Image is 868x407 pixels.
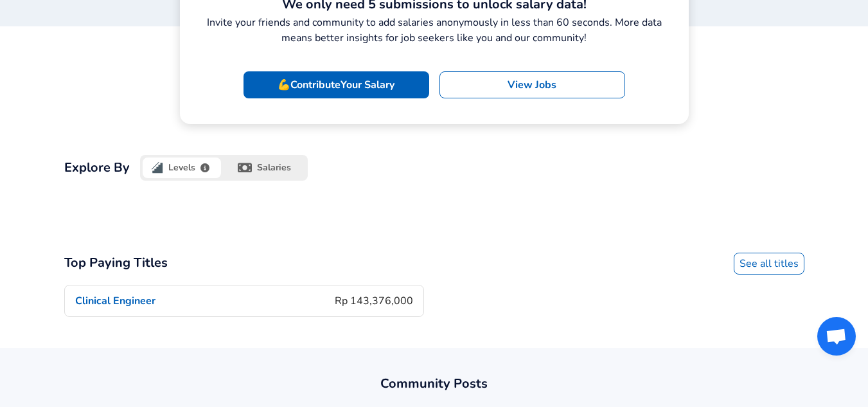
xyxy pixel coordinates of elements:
button: salaries [224,155,308,181]
h2: Community Posts [64,374,804,394]
span: Your Salary [341,78,394,92]
p: Clinical Engineer [75,293,155,309]
p: 💪 Contribute [278,77,394,93]
a: View Jobs [439,71,625,98]
div: Open chat [817,317,856,356]
button: levels.fyi logoLevels [140,155,224,181]
p: View Jobs [508,77,556,93]
img: levels.fyi logo [152,162,163,174]
a: See all titles [734,253,804,275]
h2: Explore By [64,158,130,178]
p: Invite your friends and community to add salaries anonymously in less than 60 seconds. More data ... [206,15,663,46]
a: 💪ContributeYour Salary [244,71,429,98]
h2: Top Paying Titles [64,253,168,275]
p: Rp 143,376,000 [335,293,413,309]
a: Clinical EngineerRp 143,376,000 [64,285,424,317]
